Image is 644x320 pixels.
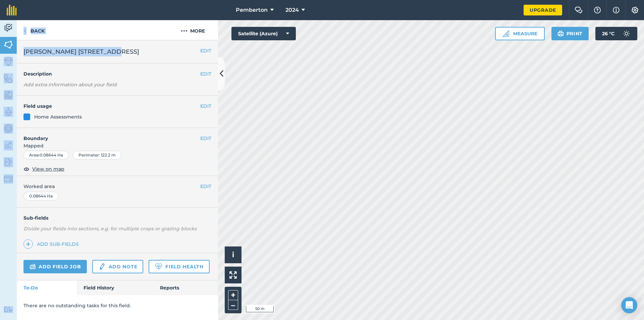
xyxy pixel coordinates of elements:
img: svg+xml;base64,PHN2ZyB4bWxucz0iaHR0cDovL3d3dy53My5vcmcvMjAwMC9zdmciIHdpZHRoPSIxNyIgaGVpZ2h0PSIxNy... [613,6,620,14]
img: svg+xml;base64,PHN2ZyB4bWxucz0iaHR0cDovL3d3dy53My5vcmcvMjAwMC9zdmciIHdpZHRoPSI1NiIgaGVpZ2h0PSI2MC... [4,90,13,100]
em: Add extra information about your field [23,82,117,88]
a: Add field job [23,260,87,273]
a: To-Do [17,280,77,295]
button: View on map [23,165,64,173]
p: There are no outstanding tasks for this field. [23,302,211,309]
h4: Description [23,70,211,78]
img: svg+xml;base64,PD94bWwgdmVyc2lvbj0iMS4wIiBlbmNvZGluZz0idXRmLTgiPz4KPCEtLSBHZW5lcmF0b3I6IEFkb2JlIE... [4,140,13,150]
img: svg+xml;base64,PD94bWwgdmVyc2lvbj0iMS4wIiBlbmNvZGluZz0idXRmLTgiPz4KPCEtLSBHZW5lcmF0b3I6IEFkb2JlIE... [30,263,36,271]
button: i [225,246,241,263]
img: svg+xml;base64,PD94bWwgdmVyc2lvbj0iMS4wIiBlbmNvZGluZz0idXRmLTgiPz4KPCEtLSBHZW5lcmF0b3I6IEFkb2JlIE... [4,157,13,167]
span: 26 ° C [602,27,614,40]
h4: Boundary [17,128,200,142]
button: Satellite (Azure) [231,27,296,40]
button: EDIT [200,70,211,78]
img: svg+xml;base64,PHN2ZyB4bWxucz0iaHR0cDovL3d3dy53My5vcmcvMjAwMC9zdmciIHdpZHRoPSIxOCIgaGVpZ2h0PSIyNC... [23,165,30,173]
div: Home Assessments [34,113,82,121]
button: EDIT [200,47,211,54]
h4: Field usage [23,102,200,110]
span: [PERSON_NAME] [STREET_ADDRESS] [23,47,139,56]
img: svg+xml;base64,PHN2ZyB4bWxucz0iaHR0cDovL3d3dy53My5vcmcvMjAwMC9zdmciIHdpZHRoPSI1NiIgaGVpZ2h0PSI2MC... [4,40,13,50]
button: Print [551,27,589,40]
img: svg+xml;base64,PD94bWwgdmVyc2lvbj0iMS4wIiBlbmNvZGluZz0idXRmLTgiPz4KPCEtLSBHZW5lcmF0b3I6IEFkb2JlIE... [98,263,106,271]
span: View on map [32,165,64,173]
a: Upgrade [524,5,562,15]
img: Four arrows, one pointing top left, one top right, one bottom right and the last bottom left [229,271,237,279]
div: Perimeter : 122.2 m [73,151,121,159]
a: Back [17,20,51,40]
img: svg+xml;base64,PD94bWwgdmVyc2lvbj0iMS4wIiBlbmNvZGluZz0idXRmLTgiPz4KPCEtLSBHZW5lcmF0b3I6IEFkb2JlIE... [4,107,13,117]
span: Mapped [17,142,218,149]
div: 0.08644 Ha [23,192,58,200]
button: EDIT [200,102,211,110]
div: Area : 0.08644 Ha [23,151,69,159]
img: fieldmargin Logo [7,5,17,15]
img: svg+xml;base64,PD94bWwgdmVyc2lvbj0iMS4wIiBlbmNvZGluZz0idXRmLTgiPz4KPCEtLSBHZW5lcmF0b3I6IEFkb2JlIE... [4,174,13,184]
span: Worked area [23,183,211,190]
div: Open Intercom Messenger [621,297,637,313]
img: svg+xml;base64,PHN2ZyB4bWxucz0iaHR0cDovL3d3dy53My5vcmcvMjAwMC9zdmciIHdpZHRoPSIxOSIgaGVpZ2h0PSIyNC... [557,30,564,38]
img: svg+xml;base64,PD94bWwgdmVyc2lvbj0iMS4wIiBlbmNvZGluZz0idXRmLTgiPz4KPCEtLSBHZW5lcmF0b3I6IEFkb2JlIE... [4,306,13,313]
img: svg+xml;base64,PD94bWwgdmVyc2lvbj0iMS4wIiBlbmNvZGluZz0idXRmLTgiPz4KPCEtLSBHZW5lcmF0b3I6IEFkb2JlIE... [620,27,633,40]
a: Add note [92,260,143,273]
button: Measure [495,27,545,40]
img: Ruler icon [502,30,509,37]
span: i [232,250,234,259]
button: More [168,20,218,40]
button: – [228,300,238,310]
img: A cog icon [631,7,639,13]
button: EDIT [200,135,211,142]
a: Add sub-fields [23,239,82,249]
h4: Sub-fields [17,214,218,222]
img: svg+xml;base64,PHN2ZyB4bWxucz0iaHR0cDovL3d3dy53My5vcmcvMjAwMC9zdmciIHdpZHRoPSI5IiBoZWlnaHQ9IjI0Ii... [23,27,26,35]
img: svg+xml;base64,PD94bWwgdmVyc2lvbj0iMS4wIiBlbmNvZGluZz0idXRmLTgiPz4KPCEtLSBHZW5lcmF0b3I6IEFkb2JlIE... [4,57,13,66]
span: Pemberton [236,6,268,14]
img: svg+xml;base64,PHN2ZyB4bWxucz0iaHR0cDovL3d3dy53My5vcmcvMjAwMC9zdmciIHdpZHRoPSIyMCIgaGVpZ2h0PSIyNC... [181,27,187,35]
button: + [228,290,238,300]
img: Two speech bubbles overlapping with the left bubble in the forefront [575,7,583,13]
a: Field Health [149,260,209,273]
img: svg+xml;base64,PHN2ZyB4bWxucz0iaHR0cDovL3d3dy53My5vcmcvMjAwMC9zdmciIHdpZHRoPSIxNCIgaGVpZ2h0PSIyNC... [26,240,31,248]
button: EDIT [200,183,211,190]
img: svg+xml;base64,PHN2ZyB4bWxucz0iaHR0cDovL3d3dy53My5vcmcvMjAwMC9zdmciIHdpZHRoPSI1NiIgaGVpZ2h0PSI2MC... [4,73,13,83]
a: Field History [77,280,153,295]
span: 2024 [285,6,299,14]
a: Reports [153,280,218,295]
img: A question mark icon [593,7,601,13]
em: Divide your fields into sections, e.g. for multiple crops or grazing blocks [23,226,197,232]
img: svg+xml;base64,PD94bWwgdmVyc2lvbj0iMS4wIiBlbmNvZGluZz0idXRmLTgiPz4KPCEtLSBHZW5lcmF0b3I6IEFkb2JlIE... [4,23,13,33]
img: svg+xml;base64,PD94bWwgdmVyc2lvbj0iMS4wIiBlbmNvZGluZz0idXRmLTgiPz4KPCEtLSBHZW5lcmF0b3I6IEFkb2JlIE... [4,124,13,134]
button: 26 °C [595,27,637,40]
